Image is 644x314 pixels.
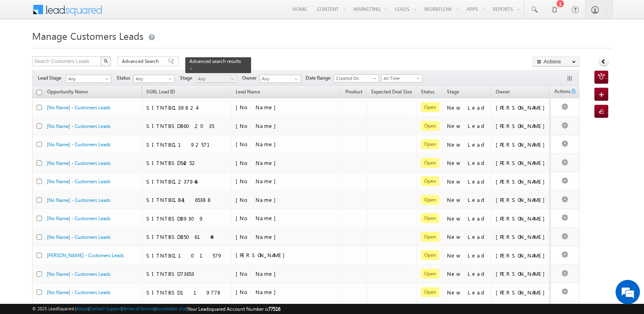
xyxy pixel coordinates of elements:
[32,305,280,313] span: © 2025 LeadSquared | | | | |
[496,122,549,130] div: [PERSON_NAME]
[306,74,334,82] span: Date Range
[496,196,549,204] div: [PERSON_NAME]
[447,178,488,185] div: New Lead
[47,123,111,129] a: [No Name] - Customers Leads
[334,74,379,82] a: Created On
[496,104,549,111] div: [PERSON_NAME]
[195,75,237,83] a: Any
[146,89,175,95] span: SGRL Lead ID
[236,104,280,110] span: [No Name]
[381,74,423,82] a: All Time
[47,141,111,147] a: [No Name] - Customers Leads
[66,75,108,82] span: Any
[496,159,549,167] div: [PERSON_NAME]
[47,89,88,95] span: Opportunity Name
[496,233,549,240] div: [PERSON_NAME]
[188,306,280,312] span: Your Leadsquared Account Number is
[196,75,234,82] span: Any
[47,178,111,184] a: [No Name] - Customers Leads
[146,215,228,222] div: SITNTBSDB9309
[421,250,439,260] span: Open
[236,251,289,258] span: [PERSON_NAME]
[236,196,280,203] span: [No Name]
[260,75,301,83] input: Type to Search
[334,75,376,82] span: Created On
[421,139,439,149] span: Open
[421,195,439,205] span: Open
[232,87,264,98] span: Lead Name
[47,215,111,221] a: [No Name] - Customers Leads
[496,252,549,259] div: [PERSON_NAME]
[38,74,65,82] span: Lead Stage
[32,29,143,42] span: Manage Customers Leads
[236,178,280,184] span: [No Name]
[47,289,111,295] a: [No Name] - Customers Leads
[146,178,228,185] div: SITNTBCL237946
[496,215,549,222] div: [PERSON_NAME]
[533,56,579,67] button: Actions
[189,58,241,64] span: Advanced search results
[146,159,228,167] div: SITNTBSD54252
[142,87,179,98] a: SGRL Lead ID
[371,89,412,95] span: Expected Deal Size
[447,159,488,167] div: New Lead
[47,104,111,110] a: [No Name] - Customers Leads
[146,289,228,296] div: SITNTBSD119778
[421,102,439,112] span: Open
[180,74,195,82] span: Stage
[37,90,42,95] input: Check all records
[367,87,416,98] a: Expected Deal Size
[146,196,228,204] div: SITNTBCLB4165388
[447,104,488,111] div: New Lead
[447,233,488,240] div: New Lead
[47,160,111,166] a: [No Name] - Customers Leads
[447,270,488,277] div: New Lead
[447,122,488,130] div: New Lead
[421,269,439,279] span: Open
[236,233,280,240] span: [No Name]
[447,252,488,259] div: New Lead
[421,232,439,242] span: Open
[447,196,488,204] div: New Lead
[146,122,228,130] div: SITNTBSDB602035
[443,87,463,98] a: Stage
[236,288,280,295] span: [No Name]
[76,306,88,311] a: About
[104,59,108,63] img: Search
[146,233,228,240] div: SITNTBSDB506149
[496,178,549,185] div: [PERSON_NAME]
[117,74,133,82] span: Status
[447,289,488,296] div: New Lead
[146,104,228,111] div: SITNTBCL39824
[417,87,438,98] a: Status
[133,75,175,83] a: Any
[345,89,362,95] span: Product
[421,121,439,131] span: Open
[47,252,124,258] a: [PERSON_NAME] - Customers Leads
[421,213,439,223] span: Open
[89,306,121,311] a: Contact Support
[236,214,280,221] span: [No Name]
[146,270,228,277] div: SITNTBSD73653
[268,306,280,312] span: 77516
[236,141,280,147] span: [No Name]
[47,271,111,277] a: [No Name] - Customers Leads
[236,270,280,277] span: [No Name]
[421,158,439,168] span: Open
[447,141,488,148] div: New Lead
[496,141,549,148] div: [PERSON_NAME]
[47,234,111,240] a: [No Name] - Customers Leads
[146,141,228,148] div: SITNTBCL192571
[421,176,439,186] span: Open
[43,87,92,98] a: Opportunity Name
[447,89,459,95] span: Stage
[551,87,570,97] span: Actions
[496,270,549,277] div: [PERSON_NAME]
[236,122,280,129] span: [No Name]
[236,159,280,166] span: [No Name]
[134,75,172,82] span: Any
[156,306,186,311] a: Acceptable Use
[447,215,488,222] div: New Lead
[146,252,228,259] div: SITNTBCL101579
[47,197,111,203] a: [No Name] - Customers Leads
